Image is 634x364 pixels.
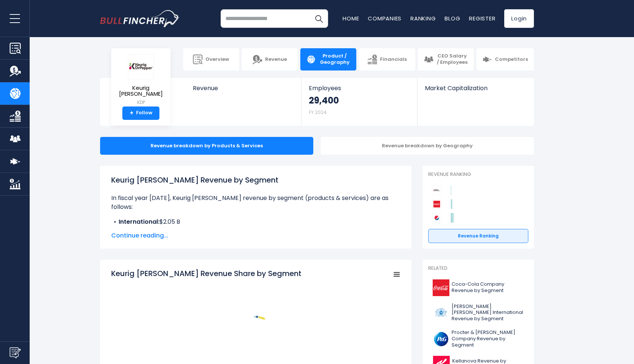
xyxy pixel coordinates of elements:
[111,174,400,186] h1: Keurig [PERSON_NAME] Revenue by Segment
[321,137,534,155] div: Revenue breakdown by Geography
[100,10,180,27] img: bullfincher logo
[452,329,524,348] span: Procter & [PERSON_NAME] Company Revenue by Segment
[309,85,409,92] span: Employees
[111,194,400,211] p: In fiscal year [DATE], Keurig [PERSON_NAME] revenue by segment (products & services) are as follows:
[428,229,528,243] a: Revenue Ranking
[476,48,534,70] a: Competitors
[425,85,526,92] span: Market Capitalization
[130,110,133,117] strong: +
[380,56,407,63] span: Financials
[428,328,528,350] a: Procter & [PERSON_NAME] Company Revenue by Segment
[119,217,159,226] b: International:
[433,304,449,321] img: PM logo
[111,268,301,279] tspan: Keurig [PERSON_NAME] Revenue Share by Segment
[185,78,301,104] a: Revenue
[111,217,400,226] li: $2.05 B
[428,302,528,324] a: [PERSON_NAME] [PERSON_NAME] International Revenue by Segment
[469,14,495,22] a: Register
[418,48,474,70] a: CEO Salary / Employees
[100,10,180,27] a: Go to homepage
[310,9,328,28] button: Search
[504,9,534,28] a: Login
[111,231,400,240] span: Continue reading...
[242,48,298,70] a: Revenue
[343,14,359,22] a: Home
[122,106,159,120] a: +Follow
[205,56,229,63] span: Overview
[359,48,415,70] a: Financials
[117,85,165,97] span: Keurig [PERSON_NAME]
[100,137,313,155] div: Revenue breakdown by Products & Services
[368,14,402,22] a: Companies
[309,109,327,115] small: FY 2024
[309,95,339,106] strong: 29,400
[265,56,287,63] span: Revenue
[433,279,449,296] img: KO logo
[417,78,533,104] a: Market Capitalization
[410,14,436,22] a: Ranking
[319,53,350,66] span: Product / Geography
[117,54,165,106] a: Keurig [PERSON_NAME] KDP
[495,56,528,63] span: Competitors
[452,304,524,322] span: [PERSON_NAME] [PERSON_NAME] International Revenue by Segment
[183,48,239,70] a: Overview
[193,85,294,92] span: Revenue
[432,213,442,223] img: PepsiCo competitors logo
[428,278,528,298] a: Coca-Cola Company Revenue by Segment
[433,331,449,347] img: PG logo
[436,53,468,66] span: CEO Salary / Employees
[117,99,165,106] small: KDP
[428,171,528,178] p: Revenue Ranking
[445,14,460,22] a: Blog
[428,265,528,272] p: Related
[300,48,356,70] a: Product / Geography
[452,281,524,294] span: Coca-Cola Company Revenue by Segment
[432,186,442,195] img: Keurig Dr Pepper competitors logo
[301,78,417,126] a: Employees 29,400 FY 2024
[432,199,442,209] img: Coca-Cola Company competitors logo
